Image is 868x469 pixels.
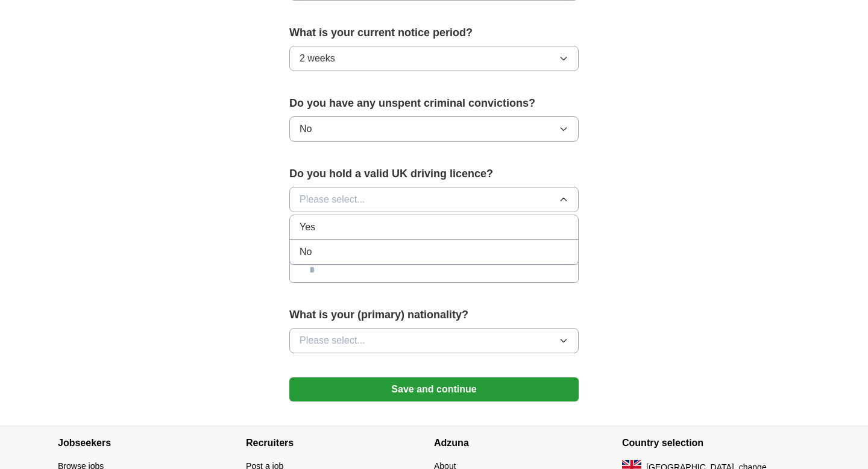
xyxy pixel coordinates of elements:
span: No [300,245,312,259]
span: 2 weeks [300,51,335,66]
h4: Country selection [622,426,810,460]
button: Please select... [289,187,579,212]
label: Do you have any unspent criminal convictions? [289,95,579,112]
span: Yes [300,220,315,234]
span: Please select... [300,192,365,207]
button: 2 weeks [289,46,579,71]
span: No [300,122,312,136]
button: No [289,116,579,142]
label: Do you hold a valid UK driving licence? [289,166,579,182]
button: Save and continue [289,377,579,401]
label: What is your (primary) nationality? [289,307,579,323]
label: What is your current notice period? [289,25,579,41]
button: Please select... [289,328,579,353]
span: Please select... [300,333,365,348]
